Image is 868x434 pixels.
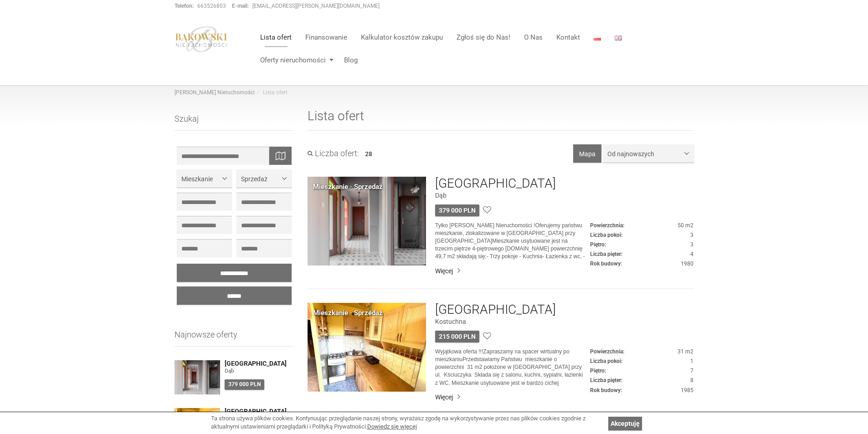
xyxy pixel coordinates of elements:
[236,169,292,188] button: Sprzedaż
[225,360,294,367] a: [GEOGRAPHIC_DATA]
[253,51,337,69] a: Oferty nieruchomości
[590,357,693,365] dd: 1
[175,3,194,9] strong: Telefon:
[175,330,294,347] h3: Najnowsze oferty
[313,308,383,318] div: Mieszkanie · Sprzedaż
[590,348,624,356] dt: Powierzchnia:
[435,266,693,276] a: Więcej
[308,149,359,158] h3: Liczba ofert:
[253,28,298,46] a: Lista ofert
[298,28,354,46] a: Finansowanie
[435,204,479,216] div: 379 000 PLN
[607,149,683,158] span: Od najnowszych
[252,3,380,9] a: [EMAIL_ADDRESS][PERSON_NAME][DOMAIN_NAME]
[175,89,255,96] a: [PERSON_NAME] Nieruchomości
[590,260,693,268] dd: 1980
[450,28,517,46] a: Zgłoś się do Nas!
[367,423,417,430] a: Dowiedz się więcej
[590,250,693,258] dd: 4
[255,89,288,97] li: Lista ofert
[590,377,622,384] dt: Liczba pięter:
[590,231,693,239] dd: 3
[590,367,606,375] dt: Piętro:
[590,222,693,230] dd: 50 m2
[435,348,590,387] p: Wyjątkowa oferta !!!Zapraszamy na spacer wirtualny po mieszkaniuPrzedstawiamy Państwu mieszkanie ...
[517,28,550,46] a: O Nas
[590,241,693,249] dd: 3
[590,377,693,384] dd: 8
[590,222,624,230] dt: Powierzchnia:
[435,317,693,326] figure: Kostuchna
[590,348,693,356] dd: 31 m2
[550,28,587,46] a: Kontakt
[590,367,693,375] dd: 7
[354,28,450,46] a: Kalkulator kosztów zakupu
[435,222,590,261] p: Tylko [PERSON_NAME] Nieruchomości !Oferujemy państwu mieszkanie, zlokalizowane w [GEOGRAPHIC_DATA...
[590,231,622,239] dt: Liczba pokoi:
[573,144,601,163] button: Mapa
[308,109,694,131] h1: Lista ofert
[603,144,694,163] button: Od najnowszych
[435,331,479,342] div: 215 000 PLN
[241,174,280,184] span: Sprzedaż
[594,36,601,41] img: Polski
[435,393,693,402] a: Więcej
[232,3,249,9] strong: E-mail:
[590,387,693,394] dd: 1985
[590,241,606,249] dt: Piętro:
[177,169,232,188] button: Mieszkanie
[365,150,372,158] span: 28
[175,114,294,131] h3: Szukaj
[225,379,264,390] div: 379 000 PLN
[225,367,294,375] figure: Dąb
[313,182,383,192] div: Mieszkanie · Sprzedaż
[615,36,622,41] img: English
[211,414,604,431] div: Ta strona używa plików cookies. Kontynuując przeglądanie naszej strony, wyrażasz zgodę na wykorzy...
[608,417,642,430] a: Akceptuję
[175,26,228,52] img: logo
[590,260,622,268] dt: Rok budowy:
[181,174,221,184] span: Mieszkanie
[197,3,226,9] a: 663526803
[590,387,622,394] dt: Rok budowy:
[590,357,622,365] dt: Liczba pokoi:
[435,177,556,191] a: [GEOGRAPHIC_DATA]
[590,250,622,258] dt: Liczba pięter:
[308,177,426,266] img: Mieszkanie Sprzedaż Katowice Dąb Złota
[435,303,556,317] a: [GEOGRAPHIC_DATA]
[269,147,292,165] div: Wyszukaj na mapie
[435,191,693,200] figure: Dąb
[225,408,294,415] a: [GEOGRAPHIC_DATA]
[308,303,426,392] img: Mieszkanie Sprzedaż Katowice Kostuchna Jana Kściuczyka
[337,51,358,69] a: Blog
